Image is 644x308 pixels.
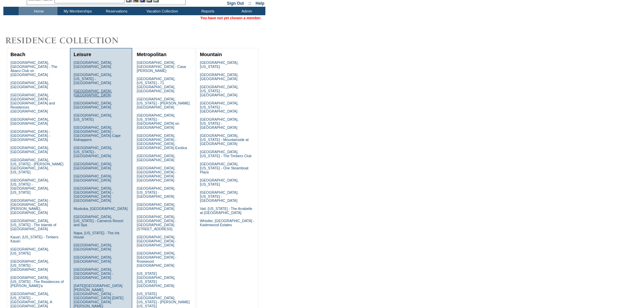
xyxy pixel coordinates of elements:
[10,61,57,77] a: [GEOGRAPHIC_DATA], [GEOGRAPHIC_DATA] - The Abaco Club on [GEOGRAPHIC_DATA]
[57,7,96,15] td: My Memberships
[137,186,175,198] a: [GEOGRAPHIC_DATA], [US_STATE] - [GEOGRAPHIC_DATA]
[10,81,49,89] a: [GEOGRAPHIC_DATA], [GEOGRAPHIC_DATA]
[200,61,238,69] a: [GEOGRAPHIC_DATA], [US_STATE]
[137,251,176,267] a: [GEOGRAPHIC_DATA], [GEOGRAPHIC_DATA] - Rosewood [GEOGRAPHIC_DATA]
[200,190,238,203] a: [GEOGRAPHIC_DATA], [US_STATE] - [GEOGRAPHIC_DATA]
[200,162,248,174] a: [GEOGRAPHIC_DATA], [US_STATE] - One Steamboat Place
[10,158,64,174] a: [GEOGRAPHIC_DATA], [US_STATE] - [PERSON_NAME][GEOGRAPHIC_DATA], [US_STATE]
[200,219,254,227] a: Whistler, [GEOGRAPHIC_DATA] - Kadenwood Estates
[74,101,112,109] a: [GEOGRAPHIC_DATA], [GEOGRAPHIC_DATA]
[74,162,112,170] a: [GEOGRAPHIC_DATA], [GEOGRAPHIC_DATA]
[200,178,238,186] a: [GEOGRAPHIC_DATA], [US_STATE]
[137,154,175,162] a: [GEOGRAPHIC_DATA], [GEOGRAPHIC_DATA]
[137,113,179,129] a: [GEOGRAPHIC_DATA], [US_STATE] - [GEOGRAPHIC_DATA] on [GEOGRAPHIC_DATA]
[3,34,135,47] img: Destinations by Exclusive Resorts
[74,146,112,158] a: [GEOGRAPHIC_DATA], [US_STATE] - [GEOGRAPHIC_DATA]
[200,150,252,158] a: [GEOGRAPHIC_DATA], [US_STATE] - The Timbers Club
[200,16,261,20] span: You have not yet chosen a member.
[137,52,166,57] a: Metropolitan
[200,85,238,97] a: [GEOGRAPHIC_DATA], [US_STATE] - [GEOGRAPHIC_DATA]
[256,1,264,6] a: Help
[188,7,226,15] td: Reports
[74,231,120,239] a: Napa, [US_STATE] - The Ink House
[137,61,186,73] a: [GEOGRAPHIC_DATA], [GEOGRAPHIC_DATA] - Casa [PERSON_NAME]
[10,247,49,255] a: [GEOGRAPHIC_DATA], [US_STATE]
[74,215,123,227] a: [GEOGRAPHIC_DATA], [US_STATE] - Carneros Resort and Spa
[74,243,112,251] a: [GEOGRAPHIC_DATA], [GEOGRAPHIC_DATA]
[10,117,49,125] a: [GEOGRAPHIC_DATA], [GEOGRAPHIC_DATA]
[74,174,112,182] a: [GEOGRAPHIC_DATA], [GEOGRAPHIC_DATA]
[200,101,238,113] a: [GEOGRAPHIC_DATA], [US_STATE] - [GEOGRAPHIC_DATA]
[137,134,187,150] a: [GEOGRAPHIC_DATA], [GEOGRAPHIC_DATA] - [GEOGRAPHIC_DATA], [GEOGRAPHIC_DATA] Exotica
[137,203,175,211] a: [GEOGRAPHIC_DATA], [GEOGRAPHIC_DATA]
[137,166,176,182] a: [GEOGRAPHIC_DATA], [GEOGRAPHIC_DATA] - [GEOGRAPHIC_DATA] [GEOGRAPHIC_DATA]
[248,1,251,6] span: ::
[10,219,56,231] a: [GEOGRAPHIC_DATA], [US_STATE] - The Islands of [GEOGRAPHIC_DATA]
[200,117,238,129] a: [GEOGRAPHIC_DATA], [US_STATE] - [GEOGRAPHIC_DATA]
[10,235,58,243] a: Kaua'i, [US_STATE] - Timbers Kaua'i
[135,7,188,15] td: Vacation Collection
[74,52,91,57] a: Leisure
[74,186,113,203] a: [GEOGRAPHIC_DATA], [GEOGRAPHIC_DATA] - [GEOGRAPHIC_DATA] [GEOGRAPHIC_DATA]
[200,134,248,146] a: [GEOGRAPHIC_DATA], [US_STATE] - Mountainside at [GEOGRAPHIC_DATA]
[10,146,49,154] a: [GEOGRAPHIC_DATA], [GEOGRAPHIC_DATA]
[10,129,50,142] a: [GEOGRAPHIC_DATA] - [GEOGRAPHIC_DATA] - [GEOGRAPHIC_DATA]
[74,113,112,121] a: [GEOGRAPHIC_DATA], [US_STATE]
[137,292,190,308] a: [US_STATE][GEOGRAPHIC_DATA], [US_STATE] - [PERSON_NAME] [US_STATE]
[226,7,265,15] td: Admin
[74,61,112,69] a: [GEOGRAPHIC_DATA], [GEOGRAPHIC_DATA]
[96,7,135,15] td: Reservations
[227,1,244,6] a: Sign Out
[74,267,113,280] a: [GEOGRAPHIC_DATA], [GEOGRAPHIC_DATA] - [GEOGRAPHIC_DATA]
[137,271,175,288] a: [US_STATE][GEOGRAPHIC_DATA], [US_STATE][GEOGRAPHIC_DATA]
[137,97,190,109] a: [GEOGRAPHIC_DATA], [US_STATE] - [PERSON_NAME][GEOGRAPHIC_DATA]
[137,215,176,231] a: [GEOGRAPHIC_DATA], [GEOGRAPHIC_DATA] - [GEOGRAPHIC_DATA][STREET_ADDRESS]
[10,52,25,57] a: Beach
[74,284,123,308] a: [DATE][GEOGRAPHIC_DATA][PERSON_NAME], [GEOGRAPHIC_DATA] - [GEOGRAPHIC_DATA] [DATE][GEOGRAPHIC_DAT...
[10,93,55,113] a: [GEOGRAPHIC_DATA], [GEOGRAPHIC_DATA] - [GEOGRAPHIC_DATA] and Residences [GEOGRAPHIC_DATA]
[200,73,238,81] a: [GEOGRAPHIC_DATA], [GEOGRAPHIC_DATA]
[200,207,252,215] a: Vail, [US_STATE] - The Arrabelle at [GEOGRAPHIC_DATA]
[10,292,52,308] a: [GEOGRAPHIC_DATA], [US_STATE] - [GEOGRAPHIC_DATA], A [GEOGRAPHIC_DATA]
[74,89,112,97] a: [GEOGRAPHIC_DATA], [GEOGRAPHIC_DATA]
[10,276,64,288] a: [GEOGRAPHIC_DATA], [US_STATE] - The Residences of [PERSON_NAME]'a
[137,235,176,247] a: [GEOGRAPHIC_DATA], [GEOGRAPHIC_DATA] - [GEOGRAPHIC_DATA]
[74,125,121,142] a: [GEOGRAPHIC_DATA], [GEOGRAPHIC_DATA] - [GEOGRAPHIC_DATA] Cape Kidnappers
[10,198,50,215] a: [GEOGRAPHIC_DATA] - [GEOGRAPHIC_DATA][PERSON_NAME], [GEOGRAPHIC_DATA]
[10,178,49,194] a: [GEOGRAPHIC_DATA], [US_STATE] - [GEOGRAPHIC_DATA], [US_STATE]
[10,259,49,271] a: [GEOGRAPHIC_DATA], [US_STATE] - [GEOGRAPHIC_DATA]
[200,52,222,57] a: Mountain
[74,255,112,263] a: [GEOGRAPHIC_DATA], [GEOGRAPHIC_DATA]
[19,7,57,15] td: Home
[74,207,127,211] a: Muskoka, [GEOGRAPHIC_DATA]
[137,77,175,93] a: [GEOGRAPHIC_DATA], [US_STATE] - 71 [GEOGRAPHIC_DATA], [GEOGRAPHIC_DATA]
[74,73,112,85] a: [GEOGRAPHIC_DATA], [US_STATE] - [GEOGRAPHIC_DATA]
